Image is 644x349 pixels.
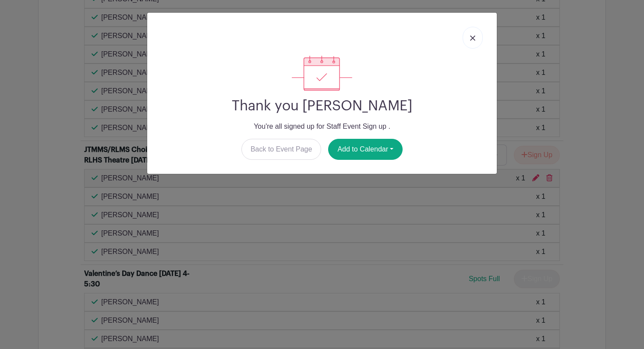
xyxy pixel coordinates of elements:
img: signup_complete-c468d5dda3e2740ee63a24cb0ba0d3ce5d8a4ecd24259e683200fb1569d990c8.svg [292,56,352,91]
p: You're all signed up for Staff Event Sign up . [154,121,490,132]
img: close_button-5f87c8562297e5c2d7936805f587ecaba9071eb48480494691a3f1689db116b3.svg [470,35,475,41]
button: Add to Calendar [328,139,403,160]
h2: Thank you [PERSON_NAME] [154,98,490,114]
a: Back to Event Page [241,139,322,160]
